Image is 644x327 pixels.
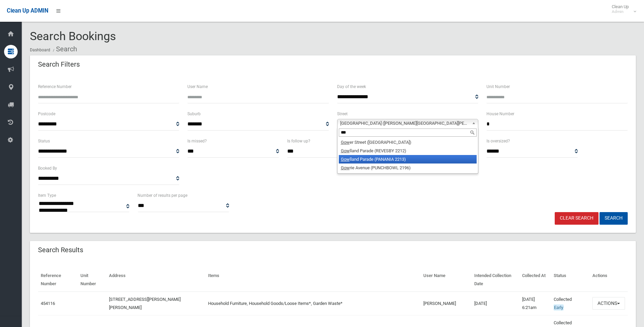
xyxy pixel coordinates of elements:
[30,29,116,43] span: Search Bookings
[555,212,599,225] a: Clear Search
[30,58,88,71] header: Search Filters
[30,48,50,52] a: Dashboard
[486,83,510,90] label: Unit Number
[38,165,57,172] label: Booked By
[7,7,48,14] span: Clean Up ADMIN
[51,43,77,55] li: Search
[339,138,477,147] li: er Street ([GEOGRAPHIC_DATA])
[551,292,590,315] td: Collected
[590,268,628,292] th: Actions
[341,140,350,145] em: Gow
[205,292,421,315] td: Household Furniture, Household Goods/Loose Items*, Garden Waste*
[287,137,310,145] label: Is follow up?
[554,305,564,310] span: Early
[486,137,510,145] label: Is oversized?
[337,83,366,90] label: Day of the week
[38,268,78,292] th: Reference Number
[137,192,187,199] label: Number of results per page
[38,110,55,118] label: Postcode
[421,268,472,292] th: User Name
[187,110,201,118] label: Suburb
[38,137,50,145] label: Status
[30,243,91,257] header: Search Results
[472,292,519,315] td: [DATE]
[109,297,181,310] a: [STREET_ADDRESS][PERSON_NAME][PERSON_NAME]
[78,268,106,292] th: Unit Number
[472,268,519,292] th: Intended Collection Date
[187,83,208,90] label: User Name
[337,110,348,118] label: Street
[519,268,551,292] th: Collected At
[339,155,477,163] li: lland Parade (PANANIA 2213)
[551,268,590,292] th: Status
[38,83,72,90] label: Reference Number
[600,212,628,225] button: Search
[340,119,469,127] span: [GEOGRAPHIC_DATA] ([PERSON_NAME][GEOGRAPHIC_DATA][PERSON_NAME])
[341,165,350,170] em: Gow
[421,292,472,315] td: [PERSON_NAME]
[341,148,350,153] em: Gow
[205,268,421,292] th: Items
[608,4,636,14] span: Clean Up
[341,157,350,162] em: Gow
[339,163,477,172] li: rie Avenue (PUNCHBOWL 2196)
[41,301,55,306] a: 454116
[519,292,551,315] td: [DATE] 6:21am
[187,137,207,145] label: Is missed?
[339,147,477,155] li: lland Parade (REVESBY 2212)
[486,110,514,118] label: House Number
[106,268,205,292] th: Address
[612,9,629,14] small: Admin
[592,297,625,310] button: Actions
[38,192,56,199] label: Item Type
